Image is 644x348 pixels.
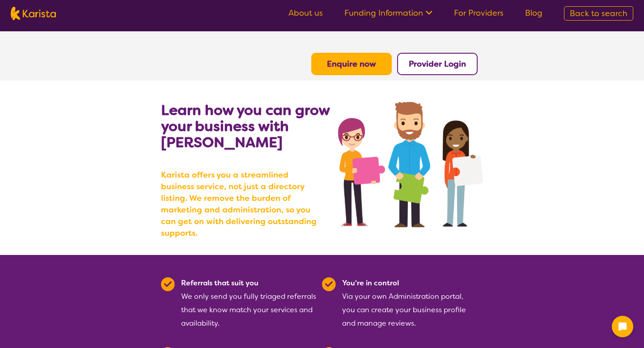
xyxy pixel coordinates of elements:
div: Via your own Administration portal, you can create your business profile and manage reviews. [342,276,478,330]
a: Enquire now [327,59,376,69]
a: Provider Login [409,59,466,69]
b: Karista offers you a streamlined business service, not just a directory listing. We remove the bu... [161,169,322,239]
b: Learn how you can grow your business with [PERSON_NAME] [161,101,330,152]
a: Blog [525,8,542,18]
img: grow your business with Karista [338,102,483,227]
a: For Providers [454,8,504,18]
button: Provider Login [397,53,478,75]
img: Tick [161,277,175,291]
img: Tick [322,277,336,291]
b: Referrals that suit you [181,278,258,288]
span: Back to search [570,8,627,19]
div: We only send you fully triaged referrals that we know match your services and availability. [181,276,317,330]
a: Funding Information [344,8,432,18]
img: Karista logo [11,7,56,20]
button: Enquire now [311,53,392,75]
a: Back to search [564,6,633,21]
b: You're in control [342,278,399,288]
a: About us [288,8,323,18]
